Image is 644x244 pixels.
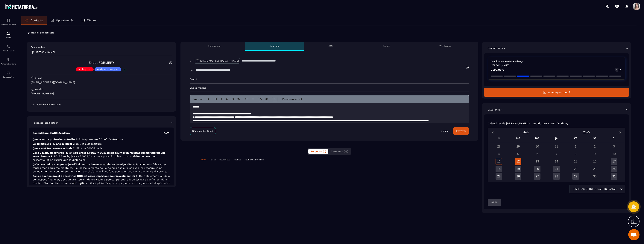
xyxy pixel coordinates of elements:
div: 11 [496,158,502,165]
div: lu [489,136,508,142]
button: Open months overlay [496,129,557,136]
span: Terminés (15) [331,150,348,153]
div: 1 [572,143,579,150]
p: vsl inscrits [78,68,92,71]
span: : Oui, je suis majeure [74,142,102,145]
div: 15 [572,158,579,165]
p: NOTES [210,159,216,161]
div: 25 [496,173,502,180]
p: Opportunités [56,19,74,22]
p: [PHONE_NUMBER] [31,92,172,95]
div: 28 [553,173,560,180]
a: Ouvrir le chat [628,229,640,240]
p: Planificateur [1,50,16,52]
div: Calendar days [489,143,624,180]
a: Annuler [441,130,449,133]
p: CRM [1,37,16,39]
button: Next month [617,130,624,135]
p: [EMAIL_ADDRESS][DOMAIN_NAME] [200,59,239,62]
div: 22 [572,166,579,172]
p: E-mail [35,76,42,79]
p: WhatsApp [439,44,451,47]
div: 26 [515,173,521,180]
p: TÂCHES [234,159,241,161]
p: Cc : [190,69,194,72]
p: Calendrier [488,108,502,111]
p: Contacts [31,19,43,22]
p: +1 [122,68,127,72]
p: leads entrants vsl [96,68,119,71]
p: Quels sont tes revenus actuels ? [33,147,170,150]
span: (GMT+01:00) [GEOGRAPHIC_DATA] [572,187,616,191]
div: 6 [534,151,540,157]
p: Candidature YouGC Academy [33,131,70,135]
div: Calendar wrapper [489,136,624,180]
img: logo [5,3,39,10]
a: Déconnecter Gmail [190,127,216,135]
a: accountantaccountantComptabilité [1,68,16,81]
a: Opportunités [47,16,78,25]
p: Automatisations [1,63,16,65]
p: Remarques [208,44,220,47]
div: 31 [553,143,560,150]
img: automations [6,57,11,62]
div: 14 [553,158,560,165]
div: 21 [553,166,560,172]
img: scheduler [6,44,11,49]
div: 13 [534,158,540,165]
span: En cours (0) [311,150,326,153]
p: Courriels [270,44,279,47]
p: [EMAIL_ADDRESS][DOMAIN_NAME] [31,81,172,84]
button: Ajout opportunité [484,88,629,97]
div: 29 [515,143,521,150]
p: À : [190,60,193,63]
div: 18 [496,166,502,172]
div: ma [508,136,528,142]
button: Envoyer [453,127,469,135]
a: automationsautomationsAutomatisations [1,55,16,68]
p: Réponses Planificateur [33,121,58,124]
div: me [528,136,547,142]
p: Sujet : [190,78,197,81]
div: 29 [572,173,579,180]
div: ve [566,136,585,142]
img: accountant [6,70,11,75]
div: 10 [611,151,617,157]
p: Revenir aux contacts [31,31,54,34]
p: Opportunités [488,47,505,50]
span: : Ta vidéo m’a fait sauter toutes mes barrières mentales. J’ai passé la trentaine, je ne suis pas... [33,163,167,173]
p: Tâches [87,19,96,22]
a: Ekbel FORMERY [89,61,114,65]
div: sa [585,136,604,142]
div: 30 [534,143,540,150]
p: 1 [616,68,617,71]
p: Est-ce que ton projet de créatrice UGC est assez important pour investir sur toi ? [33,174,170,188]
p: Quelle est ta profession actuelle ? [33,138,170,141]
span: : Entrepreneure / Chef d’entreprise [77,138,123,141]
p: [PERSON_NAME] [36,51,55,53]
p: Numéro [35,88,43,91]
p: [DATE] [163,132,170,135]
p: Voir toutes les informations [31,103,172,106]
button: Open years overlay [556,129,617,136]
div: di [604,136,624,142]
button: En cours (0) [308,149,328,154]
p: Candidature YouGC Academy [491,60,622,63]
div: 19 [515,166,521,172]
a: schedulerschedulerPlanificateur [1,42,16,55]
div: 31 [611,173,617,180]
div: 2 [592,143,598,150]
button: Previous month [489,130,496,135]
img: formation [6,18,11,23]
p: Responsable [31,46,172,49]
p: TOUT [201,159,206,161]
p: Es-tu majeure (18 ans ou plus) ? [33,142,170,146]
div: 20 [534,166,540,172]
p: Choisir modèle [190,86,469,89]
div: 28 [496,143,502,150]
div: 12 [515,158,521,165]
a: Tâches [78,16,100,25]
div: Search for option [569,185,625,193]
button: Terminés (15) [329,149,350,154]
div: 3 [611,143,617,150]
